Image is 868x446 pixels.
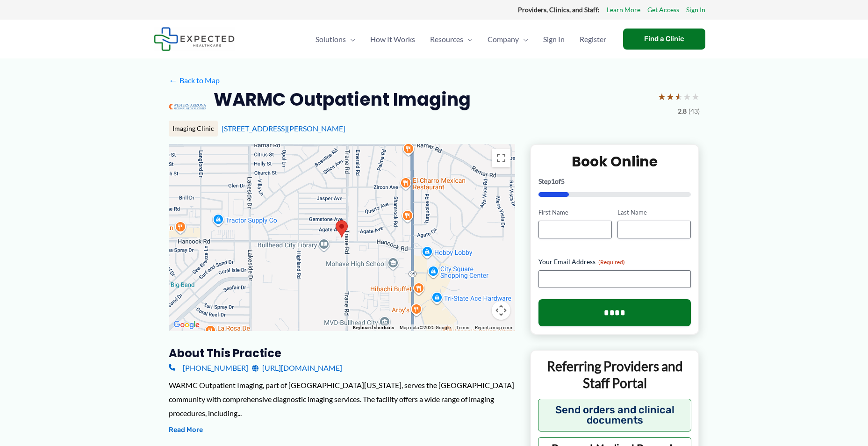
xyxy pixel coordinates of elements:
[171,319,202,331] img: Google
[308,23,363,56] a: SolutionsMenu Toggle
[169,76,178,85] span: ←
[678,105,687,117] span: 2.8
[169,424,203,436] button: Read More
[658,88,666,105] span: ★
[538,178,691,185] p: Step of
[154,27,235,51] img: Expected Healthcare Logo - side, dark font, small
[492,149,510,167] button: Toggle fullscreen view
[463,23,473,56] span: Menu Toggle
[423,23,480,56] a: ResourcesMenu Toggle
[572,23,614,56] a: Register
[647,4,679,16] a: Get Access
[492,301,510,320] button: Map camera controls
[617,208,691,217] label: Last Name
[598,259,625,266] span: (Required)
[400,325,451,330] span: Map data ©2025 Google
[169,121,218,137] div: Imaging Clinic
[222,124,345,133] a: [STREET_ADDRESS][PERSON_NAME]
[674,88,683,105] span: ★
[623,29,705,50] a: Find a Clinic
[475,325,512,330] a: Report a map error
[607,4,640,16] a: Learn More
[169,346,515,360] h3: About this practice
[456,325,469,330] a: Terms (opens in new tab)
[346,23,355,56] span: Menu Toggle
[252,361,342,375] a: [URL][DOMAIN_NAME]
[480,23,536,56] a: CompanyMenu Toggle
[519,23,528,56] span: Menu Toggle
[536,23,572,56] a: Sign In
[538,399,692,432] button: Send orders and clinical documents
[561,177,565,185] span: 5
[580,23,606,56] span: Register
[683,88,691,105] span: ★
[538,208,612,217] label: First Name
[666,88,674,105] span: ★
[518,6,600,14] strong: Providers, Clinics, and Staff:
[689,105,700,117] span: (43)
[551,177,555,185] span: 1
[538,358,692,392] p: Referring Providers and Staff Portal
[214,88,471,111] h2: WARMC Outpatient Imaging
[488,23,519,56] span: Company
[316,23,346,56] span: Solutions
[543,23,565,56] span: Sign In
[686,4,705,16] a: Sign In
[353,324,394,331] button: Keyboard shortcuts
[363,23,423,56] a: How It Works
[308,23,614,56] nav: Primary Site Navigation
[691,88,700,105] span: ★
[538,152,691,171] h2: Book Online
[169,73,220,87] a: ←Back to Map
[430,23,463,56] span: Resources
[370,23,415,56] span: How It Works
[171,319,202,331] a: Open this area in Google Maps (opens a new window)
[538,257,691,266] label: Your Email Address
[169,361,248,375] a: [PHONE_NUMBER]
[169,378,515,420] div: WARMC Outpatient Imaging, part of [GEOGRAPHIC_DATA][US_STATE], serves the [GEOGRAPHIC_DATA] commu...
